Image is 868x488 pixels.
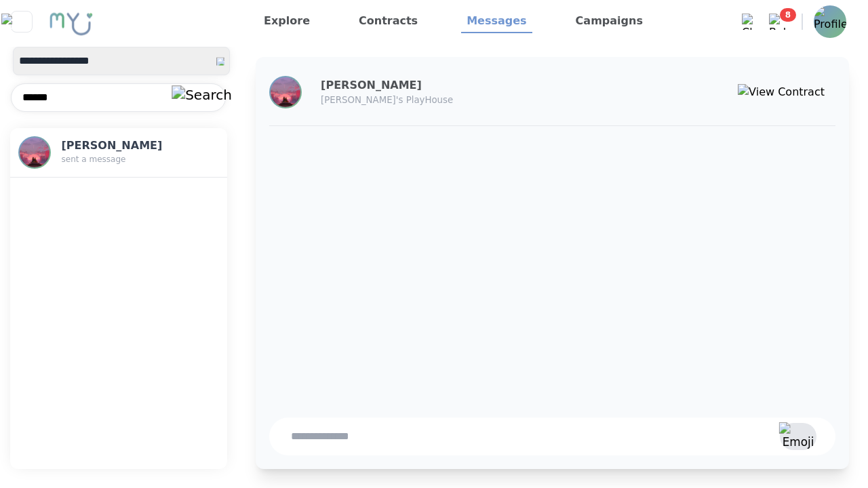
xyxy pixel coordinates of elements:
[62,138,180,154] h3: [PERSON_NAME]
[738,84,825,100] img: View Contract
[321,77,566,94] h3: [PERSON_NAME]
[271,77,300,107] img: Profile
[570,10,648,33] a: Campaigns
[780,8,796,22] span: 8
[10,128,227,178] button: Profile[PERSON_NAME]sent a message
[172,85,232,106] img: Search
[258,10,315,33] a: Explore
[62,154,180,165] p: sent a message
[321,94,566,107] p: [PERSON_NAME]'s PlayHouse
[461,10,532,33] a: Messages
[814,5,846,38] img: Profile
[1,14,41,30] img: Close sidebar
[20,138,50,167] img: Profile
[742,14,758,30] img: Chat
[769,14,785,30] img: Bell
[779,422,818,451] img: Emoji
[353,10,423,33] a: Contracts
